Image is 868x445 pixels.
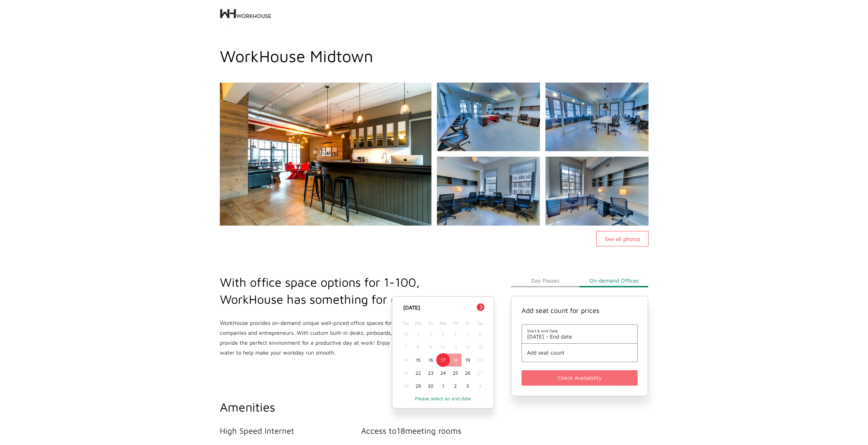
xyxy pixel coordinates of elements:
div: Choose Friday, September 26th, 2025 [461,367,474,379]
button: Start & end Date[DATE] - End date [527,328,632,340]
div: Choose Tuesday, September 16th, 2025 [424,354,437,367]
button: Add seat count [527,349,632,356]
button: Day Passes [511,274,580,287]
button: See all photos [596,231,649,246]
h4: Add seat count for prices [522,306,638,314]
div: Choose Thursday, September 25th, 2025 [449,367,461,379]
button: Next Month [477,303,484,311]
div: Choose Wednesday, September 17th, 2025 [437,354,449,367]
p: Please select an end date [399,396,487,401]
div: Choose Wednesday, October 1st, 2025 [437,379,449,392]
div: We [437,318,449,328]
div: Choose Monday, September 29th, 2025 [412,379,424,392]
div: Choose Thursday, October 2nd, 2025 [449,379,461,392]
span: Start & end Date [527,328,632,333]
div: Tu [424,318,437,328]
button: On-demand Offices [580,274,648,287]
div: [DATE] [400,303,486,312]
div: Choose Monday, September 22nd, 2025 [412,367,424,379]
div: Fr [461,318,474,328]
div: Choose Monday, September 15th, 2025 [412,354,424,367]
div: Choose Friday, September 19th, 2025 [461,354,474,367]
h2: Amenities [220,399,503,416]
div: Sa [474,318,486,328]
div: Mo [412,318,424,328]
div: Choose Wednesday, September 24th, 2025 [437,367,449,379]
div: Choose Tuesday, September 30th, 2025 [424,379,437,392]
div: Choose Thursday, September 18th, 2025 [449,354,461,367]
button: Check Availability [522,370,638,386]
h1: WorkHouse Midtown [220,46,649,66]
div: Su [400,318,412,328]
div: month 2025-09 [400,328,486,392]
div: Choose Friday, October 3rd, 2025 [461,379,474,392]
span: [DATE] - End date [527,333,632,340]
li: Access to 18 meeting rooms [361,426,503,435]
p: WorkHouse provides on-demand unique well-priced office spaces for small and medium-sized companie... [220,318,479,358]
li: High Speed Internet [220,426,361,435]
div: Choose Tuesday, September 23rd, 2025 [424,367,437,379]
div: Th [449,318,461,328]
h2: With office space options for 1-100, WorkHouse has something for everyone. [220,274,479,308]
